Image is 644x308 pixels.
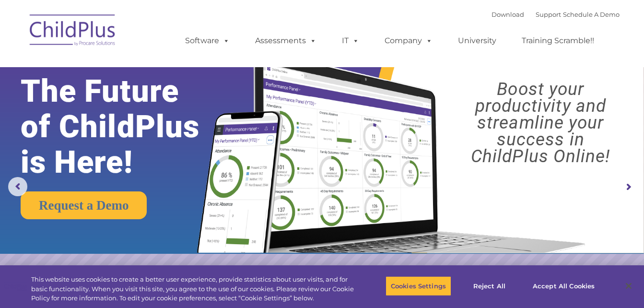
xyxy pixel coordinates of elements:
rs-layer: The Future of ChildPlus is Here! [21,73,226,180]
a: Schedule A Demo [563,11,620,18]
font: | [492,11,620,18]
button: Cookies Settings [386,276,451,296]
button: Close [618,275,639,296]
a: IT [332,31,369,50]
a: Software [176,31,239,50]
a: University [448,31,506,50]
button: Reject All [459,276,519,296]
a: Request a Demo [21,191,147,219]
span: Last name [133,63,163,71]
div: This website uses cookies to create a better user experience, provide statistics about user visit... [31,275,354,303]
a: Company [375,31,442,50]
a: Support [536,11,561,18]
span: Phone number [133,103,174,110]
a: Download [492,11,524,18]
a: Training Scramble!! [512,31,604,50]
a: Assessments [246,31,326,50]
img: ChildPlus by Procare Solutions [25,8,121,56]
rs-layer: Boost your productivity and streamline your success in ChildPlus Online! [445,81,636,165]
button: Accept All Cookies [527,276,600,296]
